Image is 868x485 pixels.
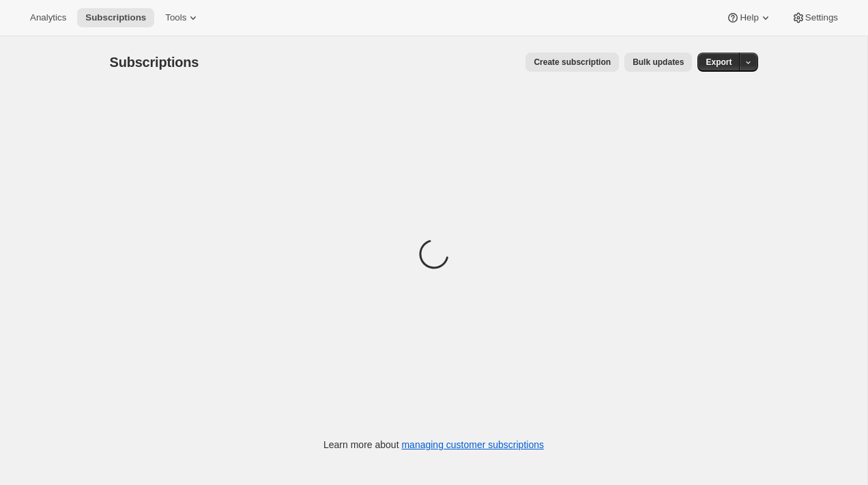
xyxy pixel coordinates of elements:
span: Settings [805,12,838,23]
button: Subscriptions [77,8,154,27]
span: Bulk updates [633,57,684,68]
p: Learn more about [323,438,544,452]
span: Subscriptions [110,55,199,70]
button: Tools [157,8,208,27]
button: Create subscription [525,53,619,72]
button: Help [718,8,780,27]
span: Analytics [30,12,66,23]
span: Help [740,12,758,23]
a: managing customer subscriptions [401,439,544,450]
button: Export [697,53,740,72]
button: Analytics [22,8,74,27]
span: Subscriptions [85,12,146,23]
button: Settings [783,8,846,27]
span: Tools [165,12,186,23]
button: Bulk updates [624,53,692,72]
span: Create subscription [534,57,611,68]
span: Export [706,57,732,68]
